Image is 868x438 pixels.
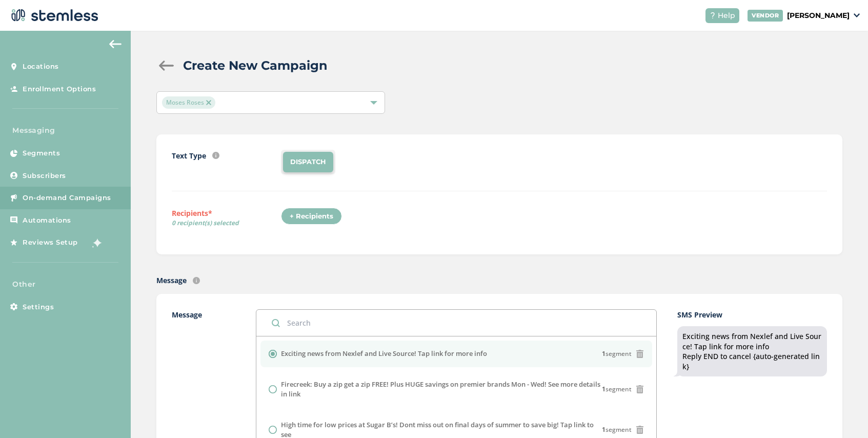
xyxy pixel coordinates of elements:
[23,215,71,226] span: Automations
[23,171,66,181] span: Subscribers
[677,309,827,320] label: SMS Preview
[256,310,656,336] input: Search
[281,380,601,400] label: Firecreek: Buy a zip get a zip FREE! Plus HUGE savings on premier brands Mon - Wed! See more deta...
[206,100,211,105] img: icon-close-accent-8a337256.svg
[23,193,111,203] span: On-demand Campaigns
[817,389,868,438] iframe: Chat Widget
[854,13,860,17] img: icon_down-arrow-small-66adaf34.svg
[193,277,200,284] img: icon-info-236977d2.svg
[602,385,632,394] span: segment
[23,62,59,72] span: Locations
[109,40,122,48] img: icon-arrow-back-accent-c549486e.svg
[602,425,632,434] span: segment
[23,302,54,312] span: Settings
[162,96,215,109] span: Moses Roses
[748,10,783,22] div: VENDOR
[86,232,106,253] img: glitter-stars-b7820f95.gif
[23,84,96,94] span: Enrollment Options
[283,152,333,172] li: DISPATCH
[682,331,822,371] div: Exciting news from Nexlef and Live Source! Tap link for more info Reply END to cancel {auto-gener...
[23,237,78,248] span: Reviews Setup
[602,425,605,434] strong: 1
[212,152,219,159] img: icon-info-236977d2.svg
[718,10,735,21] span: Help
[172,208,281,231] label: Recipients*
[8,5,98,26] img: logo-dark-0685b13c.svg
[602,385,605,393] strong: 1
[710,12,716,18] img: icon-help-white-03924b79.svg
[172,218,281,228] span: 0 recipient(s) selected
[602,349,605,358] strong: 1
[281,208,342,225] div: + Recipients
[172,150,206,161] label: Text Type
[156,275,187,286] label: Message
[602,349,632,359] span: segment
[787,10,850,21] p: [PERSON_NAME]
[183,56,328,75] h2: Create New Campaign
[281,349,487,359] label: Exciting news from Nexlef and Live Source! Tap link for more info
[23,148,60,158] span: Segments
